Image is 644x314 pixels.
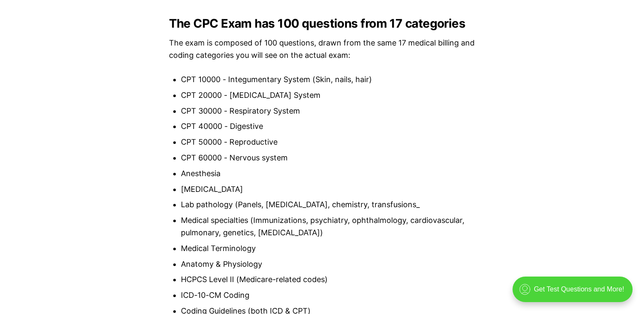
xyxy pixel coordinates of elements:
[181,105,475,117] li: CPT 30000 - Respiratory System
[181,289,475,302] li: ICD-10-CM Coding
[181,199,475,211] li: Lab pathology (Panels, [MEDICAL_DATA], chemistry, transfusions_
[181,136,475,148] li: CPT 50000 - Reproductive
[181,214,475,239] li: Medical specialties (Immunizations, psychiatry, ophthalmology, cardiovascular, pulmonary, genetic...
[181,74,475,86] li: CPT 10000 - Integumentary System (Skin, nails, hair)
[181,168,475,180] li: Anesthesia
[169,37,475,62] p: The exam is composed of 100 questions, drawn from the same 17 medical billing and coding categori...
[181,258,475,271] li: Anatomy & Physiology
[181,120,475,133] li: CPT 40000 - Digestive
[181,274,475,286] li: HCPCS Level II (Medicare-related codes)
[505,272,644,314] iframe: portal-trigger
[181,243,475,255] li: Medical Terminology
[181,89,475,102] li: CPT 20000 - [MEDICAL_DATA] System
[181,183,475,196] li: [MEDICAL_DATA]
[169,17,475,30] h2: The CPC Exam has 100 questions from 17 categories
[181,152,475,164] li: CPT 60000 - Nervous system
